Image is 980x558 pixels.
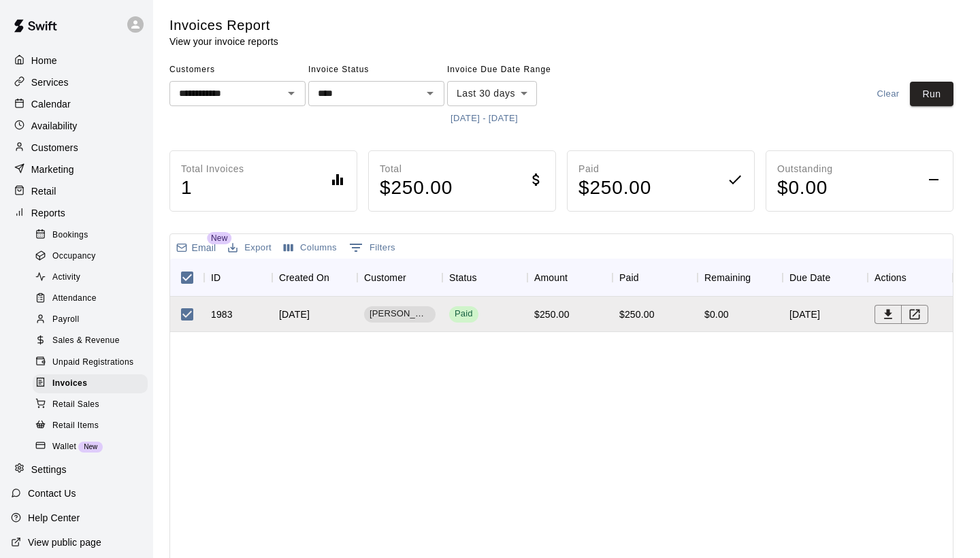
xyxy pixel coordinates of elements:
p: Outstanding [777,162,833,176]
div: $250.00 [534,308,570,321]
div: Due Date [789,259,830,297]
span: Invoice Due Date Range [447,59,566,81]
button: Export [225,237,275,259]
a: Activity [33,267,153,289]
a: Customers [11,137,142,158]
div: Amount [534,259,568,297]
div: $0.00 [704,308,729,321]
div: Sales & Revenue [33,331,148,350]
a: Retail Sales [33,394,153,415]
p: Marketing [31,163,74,176]
span: New [207,232,231,244]
div: Activity [33,268,148,287]
div: Reports [11,203,142,223]
div: Retail Sales [33,395,148,414]
h4: $ 250.00 [578,176,651,200]
span: Wallet [52,440,76,454]
a: Services [11,72,142,93]
div: WalletNew [33,438,148,457]
button: Download PDF [875,305,902,324]
a: Availability [11,116,142,136]
div: [DATE] [272,297,357,332]
h4: 1 [181,176,244,200]
div: Amount [527,259,612,297]
div: $250.00 [619,308,655,321]
div: Status [449,259,477,297]
span: Invoice Status [308,59,444,81]
span: Bookings [52,229,88,242]
button: Open [282,84,301,103]
button: Clear [866,82,910,107]
p: Contact Us [28,487,76,500]
span: Invoices [52,377,87,391]
p: Total [380,162,453,176]
a: Bookings [33,225,153,246]
div: Remaining [698,259,783,297]
span: Sales & Revenue [52,334,120,348]
span: Payroll [52,313,79,327]
button: Sort [329,268,348,287]
p: View your invoice reports [169,35,278,48]
a: WalletNew [33,436,153,457]
p: Calendar [31,97,71,111]
span: [PERSON_NAME] [364,308,436,321]
p: Settings [31,463,67,476]
div: Status [442,259,527,297]
div: Occupancy [33,247,148,266]
span: Customers [169,59,306,81]
button: Sort [406,268,425,287]
button: Run [910,82,953,107]
a: Invoices [33,373,153,394]
div: Created On [272,259,357,297]
p: Home [31,54,57,67]
span: Retail Sales [52,398,99,412]
h5: Invoices Report [169,16,278,35]
div: ID [204,259,272,297]
p: Reports [31,206,65,220]
button: Email [173,238,219,257]
div: Due Date [783,259,868,297]
button: Sort [639,268,658,287]
div: Marketing [11,159,142,180]
button: Sort [906,268,926,287]
button: Sort [568,268,587,287]
button: Open [421,84,440,103]
button: Select columns [280,237,340,259]
button: Sort [220,268,240,287]
button: Sort [477,268,496,287]
button: Sort [830,268,849,287]
p: Retail [31,184,56,198]
p: Total Invoices [181,162,244,176]
div: Customer [357,259,442,297]
a: Retail Items [33,415,153,436]
h4: $ 0.00 [777,176,833,200]
span: Activity [52,271,80,284]
a: Unpaid Registrations [33,352,153,373]
p: Customers [31,141,78,154]
a: Sales & Revenue [33,331,153,352]
a: Settings [11,459,142,480]
div: Created On [279,259,329,297]
div: Retail Items [33,416,148,436]
p: Services [31,76,69,89]
div: Paid [455,308,473,321]
h4: $ 250.00 [380,176,453,200]
a: Home [11,50,142,71]
div: Bookings [33,226,148,245]
div: [PERSON_NAME] [364,306,436,323]
p: View public page [28,536,101,549]
div: Attendance [33,289,148,308]
a: Calendar [11,94,142,114]
div: [DATE] [783,297,868,332]
button: View Invoice [901,305,928,324]
span: Retail Items [52,419,99,433]
p: Email [192,241,216,255]
a: Retail [11,181,142,201]
div: Actions [875,259,906,297]
div: Paid [619,259,639,297]
span: Occupancy [52,250,96,263]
